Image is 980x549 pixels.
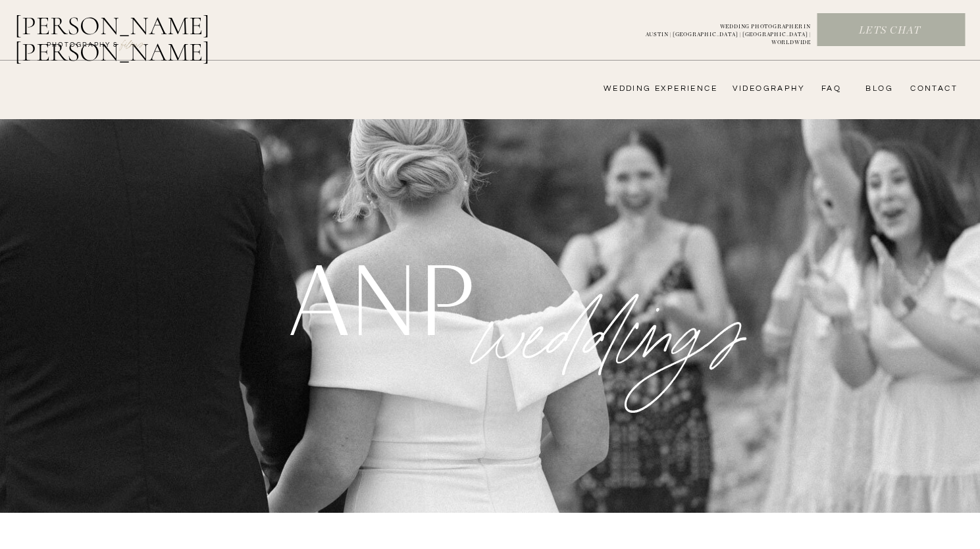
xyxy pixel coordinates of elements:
a: CONTACT [906,84,958,94]
a: FILMs [108,36,157,51]
a: videography [729,84,805,94]
p: WEDDINGS [453,227,781,324]
a: wedding experience [585,84,717,94]
a: WEDDING PHOTOGRAPHER INAUSTIN | [GEOGRAPHIC_DATA] | [GEOGRAPHIC_DATA] | WORLDWIDE [624,23,811,38]
a: [PERSON_NAME] [PERSON_NAME] [14,13,278,44]
a: bLog [861,84,893,94]
h1: anp [289,248,468,343]
a: photography & [39,40,126,56]
a: Lets chat [817,24,962,38]
a: FAQ [815,84,841,94]
p: WEDDING PHOTOGRAPHER IN AUSTIN | [GEOGRAPHIC_DATA] | [GEOGRAPHIC_DATA] | WORLDWIDE [624,23,811,38]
